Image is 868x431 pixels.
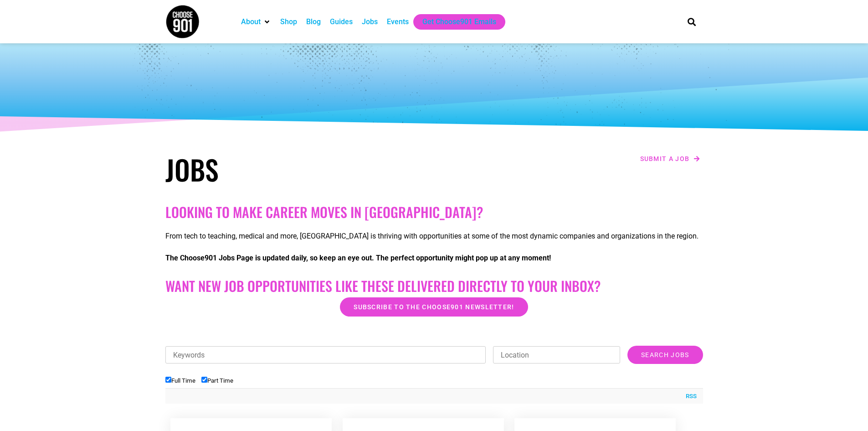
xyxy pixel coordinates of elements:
[362,16,378,27] a: Jobs
[422,16,496,27] a: Get Choose901 Emails
[165,204,703,220] h2: Looking to make career moves in [GEOGRAPHIC_DATA]?
[201,377,233,384] label: Part Time
[236,14,276,30] div: About
[280,16,297,27] a: Shop
[201,377,207,383] input: Part Time
[165,346,486,363] input: Keywords
[387,16,409,27] a: Events
[165,278,703,294] h2: Want New Job Opportunities like these Delivered Directly to your Inbox?
[165,153,430,186] h1: Jobs
[627,346,703,364] input: Search Jobs
[241,16,261,27] a: About
[637,153,703,165] a: Submit a job
[330,16,353,27] a: Guides
[165,377,195,384] label: Full Time
[165,254,551,262] strong: The Choose901 Jobs Page is updated daily, so keep an eye out. The perfect opportunity might pop u...
[684,14,699,29] div: Search
[640,156,690,162] span: Submit a job
[306,16,321,27] a: Blog
[165,377,171,383] input: Full Time
[236,14,672,30] nav: Main nav
[354,304,514,310] span: Subscribe to the Choose901 newsletter!
[340,297,528,317] a: Subscribe to the Choose901 newsletter!
[493,346,620,363] input: Location
[165,231,703,242] p: From tech to teaching, medical and more, [GEOGRAPHIC_DATA] is thriving with opportunities at some...
[681,392,697,401] a: RSS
